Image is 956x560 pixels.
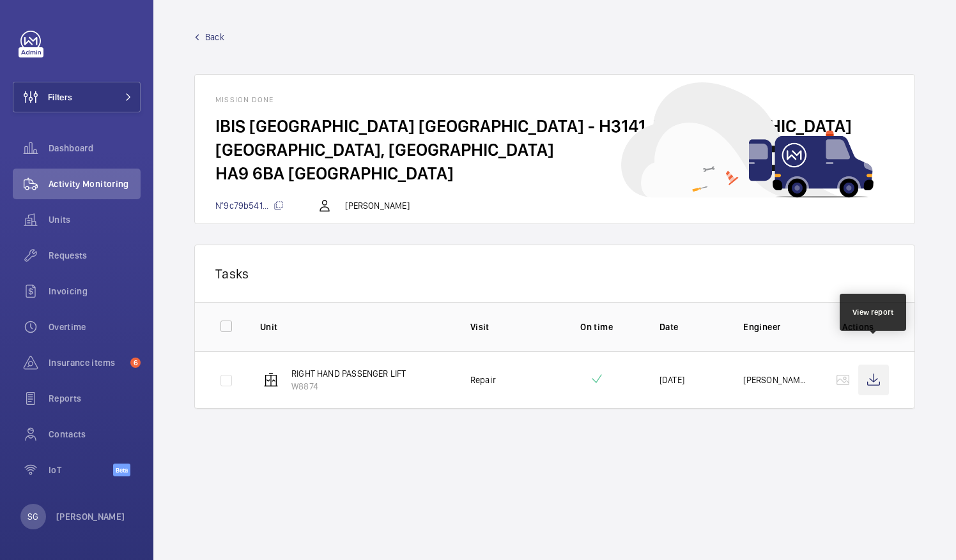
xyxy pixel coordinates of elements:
[113,464,130,476] span: Beta
[291,367,406,380] p: RIGHT HAND PASSENGER LIFT
[215,162,894,185] h2: HA9 6BA [GEOGRAPHIC_DATA]
[49,178,141,190] span: Activity Monitoring
[49,356,125,369] span: Insurance items
[205,31,224,43] span: Back
[291,380,406,393] p: W8874
[27,510,38,523] p: SG
[828,321,889,333] p: Actions
[260,321,450,333] p: Unit
[852,306,894,318] div: View report
[215,114,894,162] h2: IBIS [GEOGRAPHIC_DATA] [GEOGRAPHIC_DATA] - H3141, IBIS [GEOGRAPHIC_DATA] [GEOGRAPHIC_DATA], [GEOG...
[659,321,723,333] p: Date
[215,95,894,104] h1: Mission done
[130,358,141,368] span: 6
[743,321,807,333] p: Engineer
[49,249,141,262] span: Requests
[49,392,141,405] span: Reports
[554,321,638,333] p: On time
[470,374,496,386] p: Repair
[49,285,141,298] span: Invoicing
[263,372,279,388] img: elevator.svg
[470,321,534,333] p: Visit
[49,428,141,441] span: Contacts
[49,142,141,155] span: Dashboard
[743,374,807,386] p: [PERSON_NAME]
[48,91,72,103] span: Filters
[49,464,113,476] span: IoT
[345,199,409,212] p: [PERSON_NAME]
[13,82,141,112] button: Filters
[621,82,874,198] img: car delivery
[659,374,684,386] p: [DATE]
[49,321,141,333] span: Overtime
[215,266,894,282] p: Tasks
[215,201,284,211] span: N°9c79b541...
[49,213,141,226] span: Units
[56,510,125,523] p: [PERSON_NAME]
